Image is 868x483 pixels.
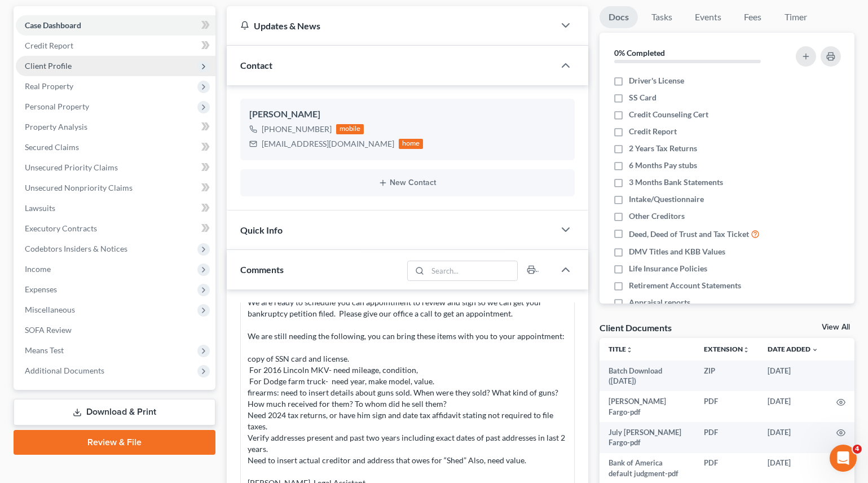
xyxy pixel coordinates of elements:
div: [PHONE_NUMBER] [262,124,332,135]
a: Property Analysis [16,117,215,137]
td: ZIP [695,361,759,392]
a: View All [822,323,850,331]
span: Life Insurance Policies [629,263,707,274]
span: Personal Property [25,102,89,111]
strong: 0% Completed [614,48,665,58]
i: expand_more [812,346,818,353]
td: [DATE] [759,361,827,392]
input: Search... [428,261,517,280]
div: Updates & News [240,20,541,32]
a: Events [686,6,730,28]
span: Deed, Deed of Trust and Tax Ticket [629,229,749,240]
div: mobile [336,124,364,134]
td: July [PERSON_NAME] Fargo-pdf [600,422,695,453]
a: Docs [600,6,638,28]
span: Appraisal reports [629,297,690,308]
span: SOFA Review [25,325,72,335]
span: Secured Claims [25,142,79,152]
a: Case Dashboard [16,15,215,36]
span: Property Analysis [25,122,87,131]
td: PDF [695,391,759,422]
iframe: Intercom live chat [830,445,857,472]
a: Executory Contracts [16,218,215,239]
span: Real Property [25,81,73,91]
a: Review & File [14,430,215,455]
td: [DATE] [759,391,827,422]
span: Means Test [25,345,64,355]
button: New Contact [249,178,566,187]
span: Other Creditors [629,210,685,222]
a: Date Added expand_more [768,345,818,353]
td: Batch Download ([DATE]) [600,361,695,392]
i: unfold_more [743,346,750,353]
span: Income [25,264,51,274]
td: [PERSON_NAME] Fargo-pdf [600,391,695,422]
div: home [399,139,424,149]
span: 3 Months Bank Statements [629,177,723,188]
span: Retirement Account Statements [629,280,741,291]
a: Secured Claims [16,137,215,157]
td: PDF [695,422,759,453]
a: Extensionunfold_more [704,345,750,353]
a: Unsecured Priority Claims [16,157,215,178]
span: Expenses [25,284,57,294]
span: Unsecured Priority Claims [25,163,118,172]
span: Contact [240,60,272,71]
a: Tasks [642,6,681,28]
span: 2 Years Tax Returns [629,143,697,154]
div: [PERSON_NAME] [249,108,566,121]
span: Intake/Questionnaire [629,194,704,205]
span: Client Profile [25,61,72,71]
span: Codebtors Insiders & Notices [25,244,127,253]
a: Titleunfold_more [609,345,633,353]
span: Quick Info [240,225,283,235]
a: Timer [776,6,816,28]
a: SOFA Review [16,320,215,340]
i: unfold_more [626,346,633,353]
span: Unsecured Nonpriority Claims [25,183,133,192]
span: SS Card [629,92,656,103]
span: Executory Contracts [25,223,97,233]
a: Unsecured Nonpriority Claims [16,178,215,198]
span: 4 [853,445,862,454]
a: Fees [735,6,771,28]
a: Lawsuits [16,198,215,218]
span: Driver's License [629,75,684,86]
div: Client Documents [600,322,672,333]
a: Download & Print [14,399,215,425]
span: Miscellaneous [25,305,75,314]
span: Credit Report [25,41,73,50]
span: Additional Documents [25,366,104,375]
a: Credit Report [16,36,215,56]
span: Case Dashboard [25,20,81,30]
span: Credit Report [629,126,677,137]
span: Lawsuits [25,203,55,213]
div: [EMAIL_ADDRESS][DOMAIN_NAME] [262,138,394,150]
td: [DATE] [759,422,827,453]
span: DMV Titles and KBB Values [629,246,725,257]
span: Credit Counseling Cert [629,109,708,120]
span: Comments [240,264,284,275]
span: 6 Months Pay stubs [629,160,697,171]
